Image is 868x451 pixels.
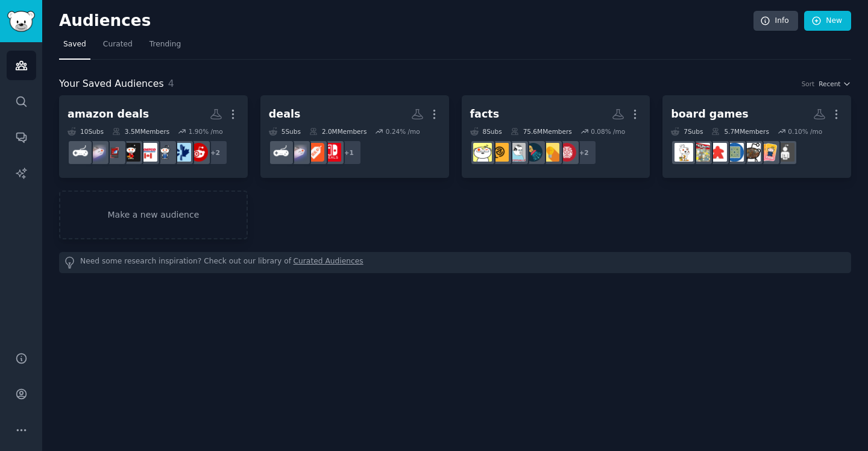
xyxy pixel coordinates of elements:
div: 3.5M Members [112,127,169,136]
img: UnpopularFacts [507,143,526,162]
div: facts [470,107,500,122]
a: board games7Subs5.7MMembers0.10% /mosoloboardgamingtabletopgamedesignBoardgamedealsBoardgameDesig... [662,95,851,178]
span: Your Saved Audiences [59,77,164,92]
a: Info [753,11,798,31]
img: funfacts [541,143,559,162]
div: 10 Sub s [68,127,104,136]
img: Boardgamedeals [742,143,761,162]
a: Trending [145,35,185,60]
img: DealsReddit [306,143,324,162]
div: + 2 [203,140,228,165]
a: facts8Subs75.6MMembers0.08% /mo+2todayilearnedfunfactsShowerthoughtsUnpopularFactsUselessFactsfacts [462,95,650,178]
img: Costco [122,143,140,162]
h2: Audiences [59,11,753,31]
div: Need some research inspiration? Check out our library of [59,252,851,273]
a: Curated [99,35,137,60]
img: UselessFacts [490,143,509,162]
div: board games [671,107,748,122]
span: Saved [63,39,86,50]
a: New [804,11,851,31]
img: todayilearned [558,143,576,162]
img: NintendoSwitchDeals [322,143,341,162]
div: 7 Sub s [671,127,703,136]
img: CostcoCanada [139,143,157,162]
img: WalmartCanada [172,143,191,162]
img: deals [289,143,307,162]
div: 5 Sub s [269,127,301,136]
img: soloboardgaming [776,143,794,162]
div: deals [269,107,301,122]
img: walmart [156,143,174,162]
div: + 1 [336,140,362,165]
div: amazon deals [68,107,149,122]
img: GummySearch logo [7,11,35,32]
img: deals [88,143,107,162]
img: BoardgameDesign [725,143,744,162]
img: boardgames [675,143,693,162]
img: Showerthoughts [524,143,542,162]
span: Recent [819,80,840,88]
a: deals5Subs2.0MMembers0.24% /mo+1NintendoSwitchDealsDealsRedditdealsGameDeals [260,95,449,178]
div: Sort [802,80,815,88]
div: + 2 [571,140,597,165]
span: Curated [103,39,133,50]
div: 2.0M Members [309,127,366,136]
a: amazon deals10Subs3.5MMembers1.90% /mo+2TargetWalmartCanadawalmartCostcoCanadaCostcoLaptopDealsde... [59,95,248,178]
div: 8 Sub s [470,127,502,136]
img: GameDeals [272,143,291,162]
img: GameDeals [71,143,90,162]
div: 1.90 % /mo [189,127,223,136]
div: 0.10 % /mo [788,127,822,136]
img: BoardGamesNews [708,143,727,162]
img: LaptopDeals [105,143,124,162]
div: 75.6M Members [511,127,572,136]
a: Curated Audiences [294,256,363,269]
div: 0.24 % /mo [386,127,420,136]
span: Trending [149,39,181,50]
button: Recent [819,80,851,88]
img: Target [189,143,208,162]
a: Make a new audience [59,191,248,239]
img: boardgamescirclejerk [691,143,710,162]
div: 0.08 % /mo [591,127,625,136]
img: facts [473,143,492,162]
a: Saved [59,35,90,60]
img: tabletopgamedesign [759,143,778,162]
div: 5.7M Members [711,127,769,136]
span: 4 [168,78,174,89]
